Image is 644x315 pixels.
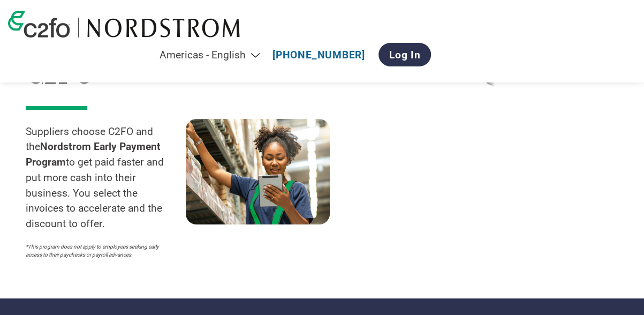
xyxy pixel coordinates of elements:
[26,124,186,232] p: Suppliers choose C2FO and the to get paid faster and put more cash into their business. You selec...
[186,119,330,224] img: supply chain worker
[26,243,175,259] p: *This program does not apply to employees seeking early access to their paychecks or payroll adva...
[26,140,161,168] strong: Nordstrom Early Payment Program
[272,49,365,61] a: [PHONE_NUMBER]
[87,18,240,37] img: Nordstrom
[378,43,431,66] a: Log In
[8,11,70,37] img: c2fo logo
